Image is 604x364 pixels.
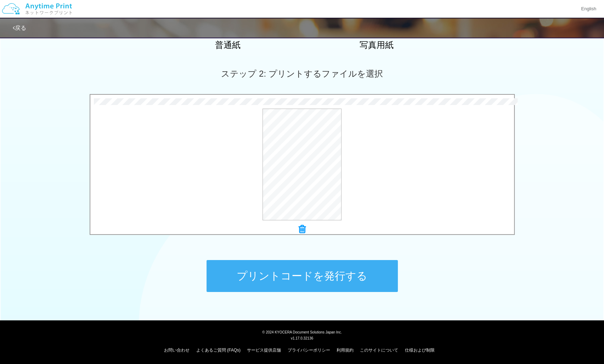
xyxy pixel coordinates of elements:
a: お問い合わせ [164,348,190,353]
a: このサイトについて [360,348,398,353]
h2: 普通紙 [166,40,290,50]
span: © 2024 KYOCERA Document Solutions Japan Inc. [262,330,342,334]
h2: 写真用紙 [315,40,439,50]
a: よくあるご質問 (FAQs) [196,348,241,353]
span: v1.17.0.32136 [291,336,313,340]
span: ステップ 2: プリントするファイルを選択 [221,69,383,78]
button: プリントコードを発行する [207,260,398,292]
a: サービス提供店舗 [247,348,281,353]
a: 仕様および制限 [405,348,435,353]
a: 利用規約 [337,348,354,353]
a: プライバシーポリシー [288,348,330,353]
a: 戻る [13,25,26,31]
